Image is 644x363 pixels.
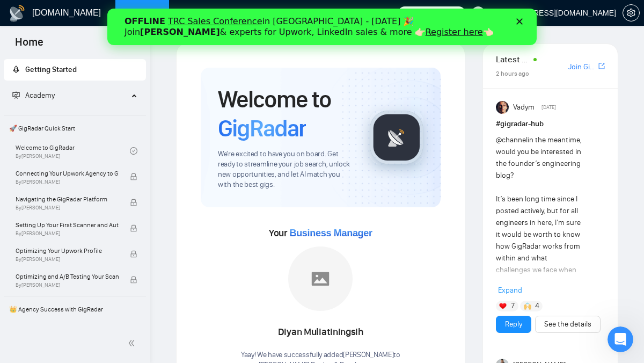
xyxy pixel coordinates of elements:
div: Закрыть [409,10,420,16]
a: Join GigRadar Slack Community [568,61,596,73]
span: Home [6,34,52,57]
span: By [PERSON_NAME] [16,282,119,288]
span: Optimizing and A/B Testing Your Scanner for Better Results [16,271,119,282]
span: 609 [449,7,460,19]
span: check-circle [130,147,137,155]
span: By [PERSON_NAME] [16,179,119,185]
button: Reply [496,316,531,333]
img: Vadym [496,101,509,114]
span: @channel [496,135,528,144]
div: Diyan Muliatiningsih [241,323,400,342]
h1: Welcome to [218,85,353,143]
span: lock [130,199,137,206]
iframe: Intercom live chat баннер [107,9,537,45]
span: Academy [25,91,55,100]
span: Getting Started [25,65,77,74]
img: gigradar-logo.png [370,111,423,164]
span: Optimizing Your Upwork Profile [16,245,119,256]
a: Welcome to GigRadarBy[PERSON_NAME] [16,139,130,163]
span: By [PERSON_NAME] [16,230,119,237]
span: By [PERSON_NAME] [16,205,119,211]
span: Expand [498,286,522,295]
span: [DATE] [541,103,556,112]
span: Latest Posts from the GigRadar Community [496,53,531,66]
span: export [598,62,605,70]
span: lock [130,250,137,258]
a: 1️⃣ Start Here [16,320,130,344]
span: rocket [12,66,20,73]
span: Setting Up Your First Scanner and Auto-Bidder [16,220,119,230]
iframe: Intercom live chat [608,326,633,352]
a: searchScanner [250,8,290,17]
span: 7 [511,301,515,311]
span: lock [130,173,137,180]
span: 🚀 GigRadar Quick Start [5,118,145,139]
a: dashboardDashboard [180,8,229,17]
a: Register here [318,18,376,28]
span: 2 hours ago [496,70,529,77]
span: lock [130,276,137,284]
a: setting [623,9,640,17]
span: We're excited to have you on board. Get ready to streamline your job search, unlock new opportuni... [218,149,353,190]
span: Connecting Your Upwork Agency to GigRadar [16,168,119,179]
span: 👑 Agency Success with GigRadar [5,299,145,320]
a: export [598,61,605,71]
span: 4 [535,301,539,311]
a: Reply [505,318,522,330]
span: fund-projection-screen [12,91,20,99]
span: By [PERSON_NAME] [16,256,119,263]
span: GigRadar [218,114,306,143]
span: Connects: [414,7,447,19]
a: See the details [544,318,591,330]
li: Getting Started [4,59,146,81]
span: Business Manager [289,228,372,238]
button: See the details [535,316,601,333]
img: 🙌 [524,302,531,310]
span: setting [623,9,639,17]
img: logo [9,5,26,22]
a: homeHome [126,8,158,17]
span: Your [269,227,372,239]
img: placeholder.png [288,246,353,311]
span: Navigating the GigRadar Platform [16,194,119,205]
span: Academy [12,91,55,100]
span: lock [130,224,137,232]
span: Vadym [513,101,535,113]
img: ❤️ [499,302,507,310]
h1: # gigradar-hub [496,118,605,130]
span: double-left [128,338,138,349]
button: setting [623,4,640,21]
